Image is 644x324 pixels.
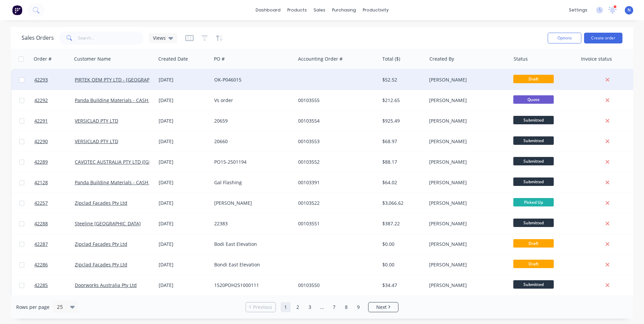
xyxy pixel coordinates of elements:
div: [PERSON_NAME] [429,220,504,227]
div: [PERSON_NAME] [429,97,504,104]
div: [PERSON_NAME] [429,179,504,186]
div: 00103555 [298,97,373,104]
div: OK-P046015 [214,76,289,83]
div: [DATE] [159,97,209,104]
div: [DATE] [159,76,209,83]
div: 20660 [214,138,289,145]
div: Customer Name [74,56,111,62]
div: Status [514,56,528,62]
span: Submitted [513,157,554,165]
a: CAVOTEC AUSTRALIA PTY LTD ([GEOGRAPHIC_DATA]) [75,159,191,165]
div: [PERSON_NAME] [429,138,504,145]
span: Draft [513,260,554,268]
div: [DATE] [159,200,209,206]
span: Submitted [513,136,554,145]
a: Zipclad Facades Pty Ltd [75,200,127,206]
a: Steeline [GEOGRAPHIC_DATA] [75,220,141,227]
span: 42290 [34,138,48,145]
a: Jump forward [317,302,327,312]
a: Zipclad Facades Pty Ltd [75,261,127,268]
div: [DATE] [159,118,209,124]
span: 42257 [34,200,48,206]
span: 42287 [34,241,48,248]
span: Submitted [513,280,554,289]
a: 42290 [34,131,75,152]
div: 00103551 [298,220,373,227]
div: 22383 [214,220,289,227]
div: Created By [429,56,454,62]
div: $52.52 [382,76,422,83]
div: Total ($) [382,56,400,62]
a: 42293 [34,70,75,90]
span: 42291 [34,118,48,124]
div: [PERSON_NAME] [214,200,289,206]
span: Draft [513,239,554,248]
a: 42257 [34,193,75,213]
div: 00103550 [298,282,373,289]
a: Page 8 [341,302,351,312]
a: Page 2 [293,302,303,312]
div: [DATE] [159,282,209,289]
span: 42286 [34,261,48,268]
div: [PERSON_NAME] [429,241,504,248]
div: PO # [214,56,225,62]
div: [DATE] [159,220,209,227]
a: dashboard [252,5,284,15]
button: Create order [584,33,622,43]
div: $64.02 [382,179,422,186]
img: Factory [12,5,22,15]
a: 42289 [34,152,75,172]
span: Previous [253,304,272,311]
span: Submitted [513,219,554,227]
span: 42288 [34,220,48,227]
a: 42288 [34,214,75,234]
div: products [284,5,310,15]
div: purchasing [329,5,359,15]
div: $0.00 [382,261,422,268]
div: Vs order [214,97,289,104]
a: 42285 [34,275,75,295]
div: [DATE] [159,261,209,268]
a: 42287 [34,234,75,254]
div: [DATE] [159,179,209,186]
a: Zipclad Facades Pty Ltd [75,241,127,247]
a: 42291 [34,111,75,131]
a: PIRTEK OEM PTY LTD - [GEOGRAPHIC_DATA] [75,76,172,83]
span: 42293 [34,76,48,83]
ul: Pagination [243,302,401,312]
div: [DATE] [159,241,209,248]
a: Doorworks Australia Pty Ltd [75,282,137,288]
div: [PERSON_NAME] [429,261,504,268]
span: 42285 [34,282,48,289]
a: Page 1 is your current page [281,302,291,312]
span: Quote [513,95,554,104]
span: N [627,7,631,13]
div: PO15-2501194 [214,159,289,165]
div: [PERSON_NAME] [429,159,504,165]
div: 00103554 [298,118,373,124]
a: Page 3 [305,302,315,312]
span: Picked Up [513,198,554,206]
div: [PERSON_NAME] [429,76,504,83]
div: 1520POH251000111 [214,282,289,289]
a: 42128 [34,172,75,193]
a: Next page [368,304,398,311]
button: Options [548,33,581,43]
span: 42128 [34,179,48,186]
a: VERSICLAD PTY LTD [75,138,118,144]
span: Draft [513,75,554,83]
span: 42289 [34,159,48,165]
div: settings [566,5,591,15]
span: Submitted [513,177,554,186]
div: $88.17 [382,159,422,165]
div: $212.65 [382,97,422,104]
a: Panda Building Materials - CASH SALE [75,179,160,186]
div: 20659 [214,118,289,124]
div: Invoice status [581,56,612,62]
a: Panda Building Materials - CASH SALE [75,97,160,103]
div: Created Date [158,56,188,62]
div: $0.00 [382,241,422,248]
div: 00103552 [298,159,373,165]
div: [DATE] [159,138,209,145]
div: $3,066.62 [382,200,422,206]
